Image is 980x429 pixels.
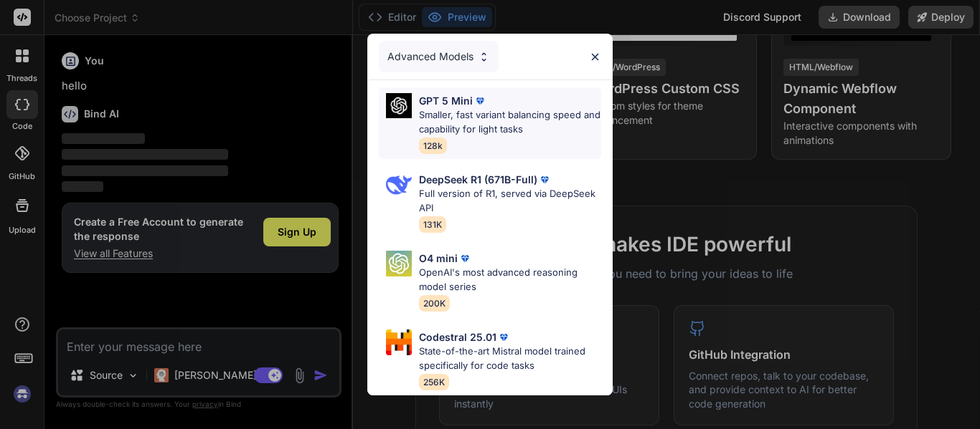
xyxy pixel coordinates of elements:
p: Full version of R1, served via DeepSeek API [419,187,601,215]
p: DeepSeek R1 (671B-Full) [419,172,537,187]
img: Pick Models [386,172,412,198]
img: Pick Models [478,51,490,63]
span: 256K [419,374,449,390]
img: premium [496,330,511,344]
img: Pick Models [386,251,412,276]
img: Pick Models [386,93,412,118]
div: Advanced Models [379,41,499,72]
img: Pick Models [386,329,412,355]
p: OpenAI's most advanced reasoning model series [419,266,601,294]
img: premium [473,94,487,108]
span: 128k [419,138,447,154]
img: close [589,51,601,63]
span: 200K [419,295,450,312]
span: 131K [419,216,446,233]
p: O4 mini [419,251,458,266]
img: premium [458,251,472,266]
p: Smaller, fast variant balancing speed and capability for light tasks [419,108,601,136]
p: Codestral 25.01 [419,329,496,344]
p: State-of-the-art Mistral model trained specifically for code tasks [419,344,601,372]
p: GPT 5 Mini [419,93,473,108]
img: premium [537,173,552,187]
